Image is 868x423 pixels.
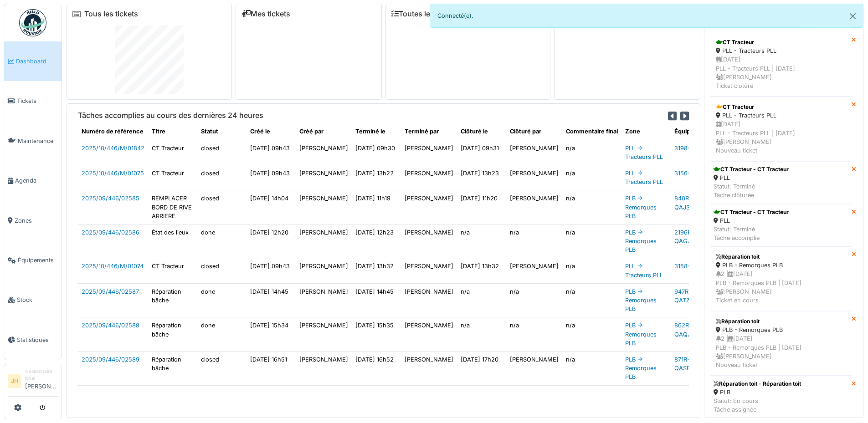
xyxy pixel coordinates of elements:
td: [PERSON_NAME] [401,258,457,283]
a: 3156-QL5064 [674,170,713,177]
td: n/a [506,283,562,317]
td: CT Tracteur [148,140,197,165]
td: [PERSON_NAME] [296,258,352,283]
a: PLB -> Remorques PLB [625,322,657,346]
a: Statistiques [4,320,62,360]
span: Zones [15,216,58,225]
td: [DATE] 09h30 [352,140,401,165]
td: [DATE] 17h20 [457,351,506,385]
td: [DATE] 09h43 [247,140,296,165]
td: [DATE] 13h22 [352,165,401,190]
a: CT Tracteur PLL - Tracteurs PLL [DATE]PLL - Tracteurs PLL | [DATE] [PERSON_NAME]Nouveau ticket [710,97,852,161]
a: Stock [4,280,62,320]
td: closed [197,140,247,165]
a: PLL -> Tracteurs PLL [625,263,663,278]
td: [PERSON_NAME] [401,283,457,317]
td: [DATE] 14h45 [352,283,401,317]
th: Équipement [671,123,720,140]
a: 862R-QAQJ343 [674,322,702,337]
td: n/a [506,224,562,258]
div: Statut: Terminé Tâche clôturée [714,182,789,199]
th: Numéro de référence [78,123,148,140]
a: 947R-QATZ294 [674,288,701,304]
a: 2025/10/446/M/01842 [82,145,144,152]
li: [PERSON_NAME] [25,368,58,394]
h6: Tâches accomplies au cours des dernières 24 heures [78,111,263,120]
td: [DATE] 15h34 [247,317,296,352]
th: Terminé le [352,123,401,140]
div: PLL [714,173,789,182]
a: Tous les tickets [84,10,138,18]
a: Tickets [4,81,62,121]
td: [PERSON_NAME] [401,351,457,385]
span: Dashboard [16,57,58,66]
td: Réparation bâche [148,283,197,317]
th: Clôturé le [457,123,506,140]
a: Maintenance [4,121,62,161]
td: n/a [562,140,621,165]
td: done [197,317,247,352]
a: Réparation toit - Réparation toit PLB Statut: En coursTâche assignée [710,376,852,418]
div: Gestionnaire local [25,368,58,382]
td: [DATE] 12h23 [352,224,401,258]
td: [PERSON_NAME] [506,140,562,165]
td: [DATE] 11h19 [352,190,401,224]
span: Stock [17,296,58,304]
div: Statut: Terminé Tâche accomplie [714,225,789,242]
div: PLB [714,388,801,397]
div: CT Tracteur [716,38,846,46]
td: [PERSON_NAME] [401,317,457,352]
td: closed [197,190,247,224]
td: n/a [457,224,506,258]
a: 2025/09/446/02587 [82,288,139,295]
a: CT Tracteur - CT Tracteur PLL Statut: TerminéTâche accomplie [710,204,852,247]
a: 2196R-QAGJ399 [674,229,702,245]
td: closed [197,258,247,283]
td: [DATE] 09h31 [457,140,506,165]
img: Badge_color-CXgf-gQk.svg [19,9,46,36]
td: [PERSON_NAME] [296,224,352,258]
div: Statut: En cours Tâche assignée [714,397,801,414]
td: [PERSON_NAME] [506,165,562,190]
a: Équipements [4,240,62,280]
a: PLL -> Tracteurs PLL [625,170,663,185]
a: 2025/09/446/02586 [82,229,139,236]
a: CT Tracteur - CT Tracteur PLL Statut: TerminéTâche clôturée [710,161,852,204]
span: Maintenance [18,137,58,145]
td: [DATE] 13h32 [457,258,506,283]
td: [DATE] 09h43 [247,165,296,190]
a: Zones [4,201,62,240]
td: [PERSON_NAME] [506,351,562,385]
td: [PERSON_NAME] [401,165,457,190]
td: [DATE] 13h23 [457,165,506,190]
td: [PERSON_NAME] [401,140,457,165]
a: PLL -> Tracteurs PLL [625,145,663,160]
td: [PERSON_NAME] [296,165,352,190]
th: Créé par [296,123,352,140]
div: Réparation toit [716,317,846,326]
td: [PERSON_NAME] [506,190,562,224]
td: [DATE] 09h43 [247,258,296,283]
td: [DATE] 11h20 [457,190,506,224]
a: 2025/09/446/02585 [82,195,139,202]
td: n/a [562,224,621,258]
td: n/a [562,351,621,385]
td: n/a [562,165,621,190]
td: n/a [562,190,621,224]
a: CT Tracteur PLL - Tracteurs PLL [DATE]PLL - Tracteurs PLL | [DATE] [PERSON_NAME]Ticket clotûré [710,32,852,97]
td: [DATE] 14h45 [247,283,296,317]
td: [DATE] 14h04 [247,190,296,224]
th: Titre [148,123,197,140]
div: PLL - Tracteurs PLL [716,46,846,55]
div: 2 | [DATE] PLB - Remorques PLB | [DATE] [PERSON_NAME] Ticket en cours [716,270,846,305]
div: CT Tracteur - CT Tracteur [714,208,789,216]
td: [DATE] 16h52 [352,351,401,385]
a: 840R-QAJS281 [674,195,699,210]
div: Connecté(e). [430,4,864,28]
td: [PERSON_NAME] [296,190,352,224]
div: 2 | [DATE] PLB - Remorques PLB | [DATE] [PERSON_NAME] Nouveau ticket [716,334,846,369]
td: [DATE] 12h20 [247,224,296,258]
td: [DATE] 13h32 [352,258,401,283]
td: [PERSON_NAME] [296,140,352,165]
div: CT Tracteur - CT Tracteur [714,165,789,173]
